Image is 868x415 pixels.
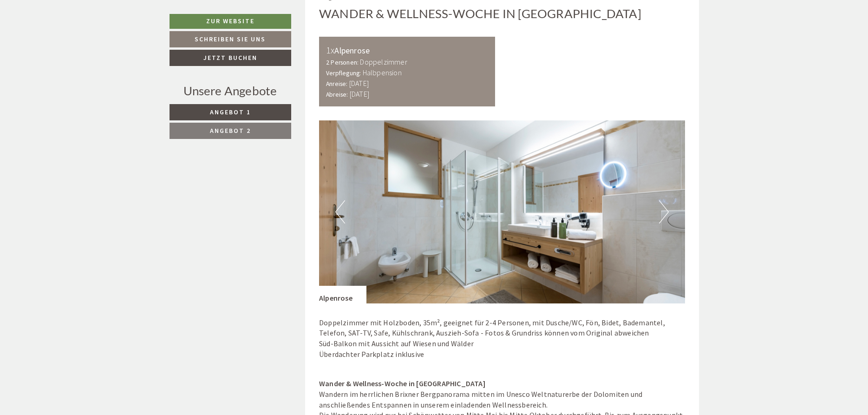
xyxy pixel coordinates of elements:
div: [DATE] [166,7,200,23]
button: Senden [310,245,366,261]
b: Doppelzimmer [360,57,407,66]
a: Jetzt buchen [170,50,291,66]
small: Verpflegung: [326,69,361,77]
div: Wander & Wellness-Woche in [GEOGRAPHIC_DATA] [319,5,641,22]
b: [DATE] [350,89,369,99]
div: [GEOGRAPHIC_DATA] [14,27,147,35]
p: Doppelzimmer mit Holzboden, 35m², geeignet für 2-4 Personen, mit Dusche/WC, Fön, Bidet, Bademante... [319,317,685,360]
div: Alpenrose [326,44,488,57]
div: Alpenrose [319,286,366,303]
span: Angebot 1 [210,108,251,116]
button: Previous [335,200,345,224]
div: Wander & Wellness-Woche in [GEOGRAPHIC_DATA] [319,378,685,389]
small: 20:51 [14,46,147,52]
button: Next [659,200,669,224]
b: Halbpension [363,68,402,77]
b: [DATE] [349,79,369,88]
img: image [319,120,685,303]
div: Unsere Angebote [170,82,291,99]
small: Anreise: [326,80,348,88]
div: Guten Tag, wie können wir Ihnen helfen? [7,26,152,54]
small: Abreise: [326,91,348,99]
a: Zur Website [170,14,291,29]
small: 2 Personen: [326,59,359,66]
a: Schreiben Sie uns [170,31,291,47]
b: 1x [326,44,334,56]
span: Angebot 2 [210,126,251,135]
